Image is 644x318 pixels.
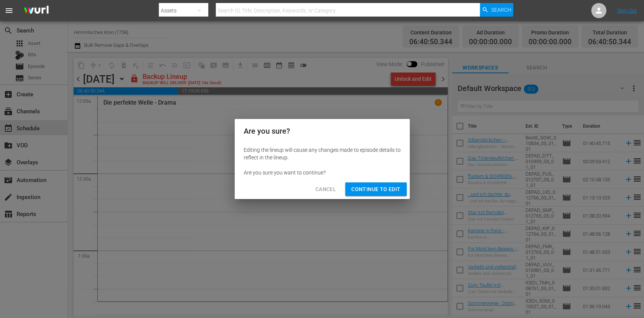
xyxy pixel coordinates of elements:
[244,146,401,161] div: Editing the lineup will cause any changes made to episode details to reflect in the lineup.
[351,185,400,194] span: Continue to Edit
[491,3,511,17] span: Search
[244,169,401,176] div: Are you sure you want to continue?
[5,6,14,15] span: menu
[244,125,401,137] h2: Are you sure?
[309,182,342,196] button: Cancel
[18,2,54,20] img: ans4CAIJ8jUAAAAAAAAAAAAAAAAAAAAAAAAgQb4GAAAAAAAAAAAAAAAAAAAAAAAAJMjXAAAAAAAAAAAAAAAAAAAAAAAAgAT5G...
[617,8,637,14] a: Sign Out
[345,182,406,196] button: Continue to Edit
[315,185,336,194] span: Cancel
